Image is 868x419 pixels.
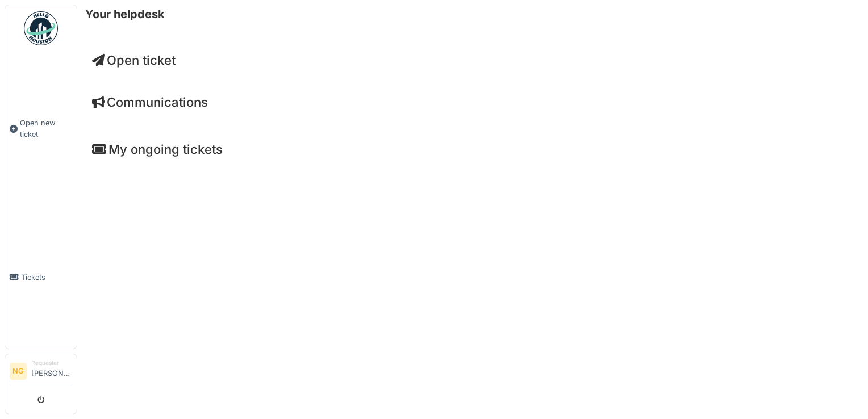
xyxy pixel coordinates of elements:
li: NG [10,363,27,380]
span: Open new ticket [20,118,72,139]
h6: Your helpdesk [85,7,165,21]
img: Badge_color-CXgf-gQk.svg [24,11,58,45]
h4: Communications [92,95,853,110]
li: [PERSON_NAME] [31,359,72,383]
div: Requester [31,359,72,367]
a: Open ticket [92,53,176,68]
a: Open new ticket [5,52,77,206]
span: Tickets [21,272,72,283]
a: NG Requester[PERSON_NAME] [10,359,72,386]
a: Tickets [5,206,77,349]
h4: My ongoing tickets [92,142,853,157]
